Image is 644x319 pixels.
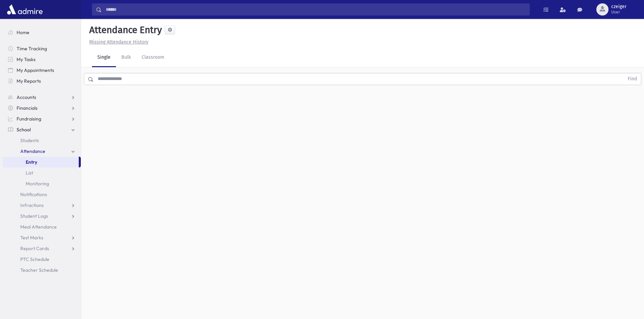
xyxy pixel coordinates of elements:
[17,29,29,35] span: Home
[102,3,529,16] input: Search
[3,189,81,200] a: Notifications
[20,224,57,230] span: Meal Attendance
[611,4,626,9] span: czeiger
[20,202,44,208] span: Infractions
[20,213,48,219] span: Student Logs
[20,191,47,197] span: Notifications
[3,103,81,113] a: Financials
[3,200,81,211] a: Infractions
[3,135,81,146] a: Students
[17,116,41,122] span: Fundraising
[17,56,35,62] span: My Tasks
[3,54,81,65] a: My Tasks
[20,235,43,241] span: Test Marks
[3,265,81,275] a: Teacher Schedule
[3,167,81,178] a: List
[611,9,626,15] span: User
[20,245,49,251] span: Report Cards
[92,48,116,67] a: Single
[3,221,81,232] a: Meal Attendance
[3,232,81,243] a: Test Marks
[26,170,33,176] span: List
[20,148,45,154] span: Attendance
[3,178,81,189] a: Monitoring
[17,105,38,111] span: Financials
[3,211,81,221] a: Student Logs
[87,39,148,45] a: Missing Attendance History
[20,256,49,262] span: PTC Schedule
[3,113,81,124] a: Fundraising
[17,46,47,52] span: Time Tracking
[17,78,41,84] span: My Reports
[87,24,162,36] h5: Attendance Entry
[26,181,49,187] span: Monitoring
[116,48,136,67] a: Bulk
[624,73,641,85] button: Find
[89,39,148,45] u: Missing Attendance History
[5,3,44,16] img: AdmirePro
[3,27,81,38] a: Home
[3,65,81,76] a: My Appointments
[3,146,81,157] a: Attendance
[20,137,39,143] span: Students
[3,43,81,54] a: Time Tracking
[26,159,37,165] span: Entry
[3,254,81,265] a: PTC Schedule
[136,48,170,67] a: Classroom
[17,127,31,133] span: School
[17,67,54,73] span: My Appointments
[3,76,81,86] a: My Reports
[3,157,79,167] a: Entry
[3,92,81,103] a: Accounts
[20,267,58,273] span: Teacher Schedule
[3,124,81,135] a: School
[17,94,36,100] span: Accounts
[3,243,81,254] a: Report Cards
